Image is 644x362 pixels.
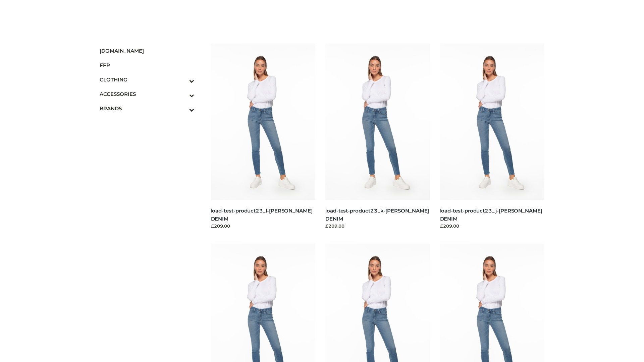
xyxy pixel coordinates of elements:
[100,61,194,69] span: FFP
[440,207,542,222] a: load-test-product23_j-[PERSON_NAME] DENIM
[171,72,194,87] button: Toggle Submenu
[100,105,194,112] span: BRANDS
[100,101,194,116] a: BRANDSToggle Submenu
[100,58,194,72] a: FFP
[440,223,545,229] div: £209.00
[325,207,429,222] a: load-test-product23_k-[PERSON_NAME] DENIM
[100,90,194,98] span: ACCESSORIES
[171,101,194,116] button: Toggle Submenu
[100,76,194,83] span: CLOTHING
[100,72,194,87] a: CLOTHINGToggle Submenu
[100,44,194,58] a: [DOMAIN_NAME]
[325,223,430,229] div: £209.00
[211,223,316,229] div: £209.00
[171,87,194,101] button: Toggle Submenu
[211,207,313,222] a: load-test-product23_l-[PERSON_NAME] DENIM
[100,87,194,101] a: ACCESSORIESToggle Submenu
[100,47,194,55] span: [DOMAIN_NAME]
